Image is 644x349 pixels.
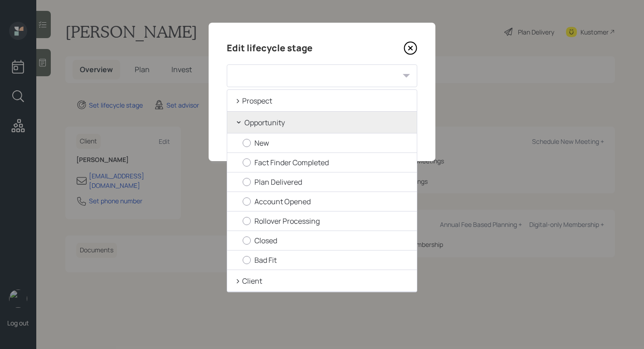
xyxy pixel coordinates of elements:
label: Account Opened [243,197,409,206]
div: > [235,94,240,107]
label: New [243,138,409,148]
label: Rollover Processing [243,216,409,226]
div: Client [227,270,417,292]
div: ⌄ [235,114,243,126]
label: Fact Finder Completed [243,157,409,167]
label: Bad Fit [243,255,409,265]
label: Plan Delivered [243,177,409,187]
div: Opportunity [227,112,417,133]
div: Prospect [227,90,417,112]
label: Closed [243,236,409,246]
div: > [235,275,240,287]
h4: Edit lifecycle stage [227,41,312,55]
